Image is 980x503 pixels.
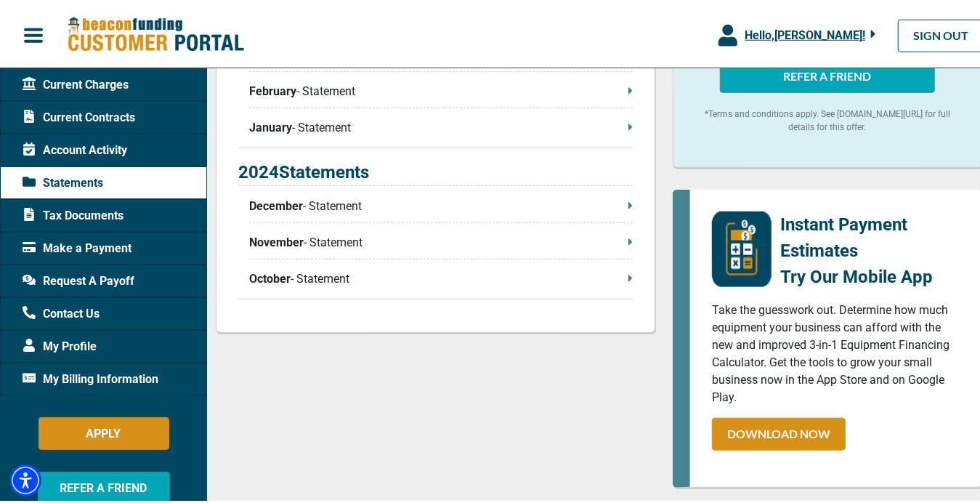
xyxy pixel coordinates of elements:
span: Account Activity [23,139,127,156]
span: Request A Payoff [23,270,134,287]
p: Take the guesswork out. Determine how much equipment your business can afford with the new and im... [712,299,960,403]
span: Tax Documents [23,204,123,222]
span: My Billing Information [23,368,158,385]
a: DOWNLOAD NOW [712,415,846,448]
span: Hello, [PERSON_NAME] ! [745,25,865,39]
span: November [249,231,304,249]
p: - Statement [249,116,633,134]
span: Current Charges [23,73,129,91]
p: - Statement [249,195,633,212]
button: REFER A FRIEND [38,469,170,502]
p: Try Our Mobile App [780,261,960,287]
span: My Profile [23,335,97,353]
p: Instant Payment Estimates [780,209,960,261]
span: October [249,267,291,285]
span: December [249,195,303,212]
span: January [249,116,292,134]
button: APPLY [39,414,169,447]
span: February [249,80,296,97]
span: Contact Us [23,302,100,320]
span: Statements [23,172,103,189]
span: Current Contracts [23,106,135,124]
p: - Statement [249,80,633,97]
p: *Terms and conditions apply. See [DOMAIN_NAME][URL] for full details for this offer. [695,105,960,131]
img: mobile-app-logo.png [712,209,772,284]
p: - Statement [249,231,633,249]
button: REFER A FRIEND [720,57,935,90]
p: 2024 Statements [238,156,633,183]
img: Beacon Funding Customer Portal Logo [67,14,244,51]
div: Accessibility Menu [9,462,41,494]
span: Make a Payment [23,237,131,254]
p: - Statement [249,267,633,285]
